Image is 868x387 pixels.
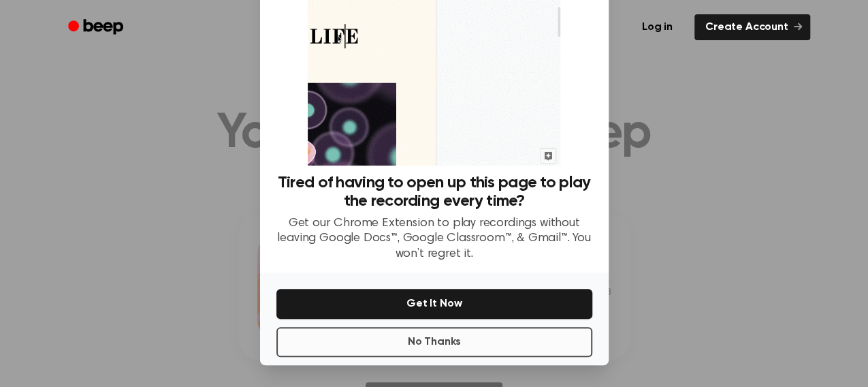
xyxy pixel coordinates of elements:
[276,174,592,211] h3: Tired of having to open up this page to play the recording every time?
[276,327,592,357] button: No Thanks
[628,12,686,43] a: Log in
[276,289,592,319] button: Get It Now
[694,14,810,40] a: Create Account
[59,14,135,41] a: Beep
[276,216,592,262] p: Get our Chrome Extension to play recordings without leaving Google Docs™, Google Classroom™, & Gm...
